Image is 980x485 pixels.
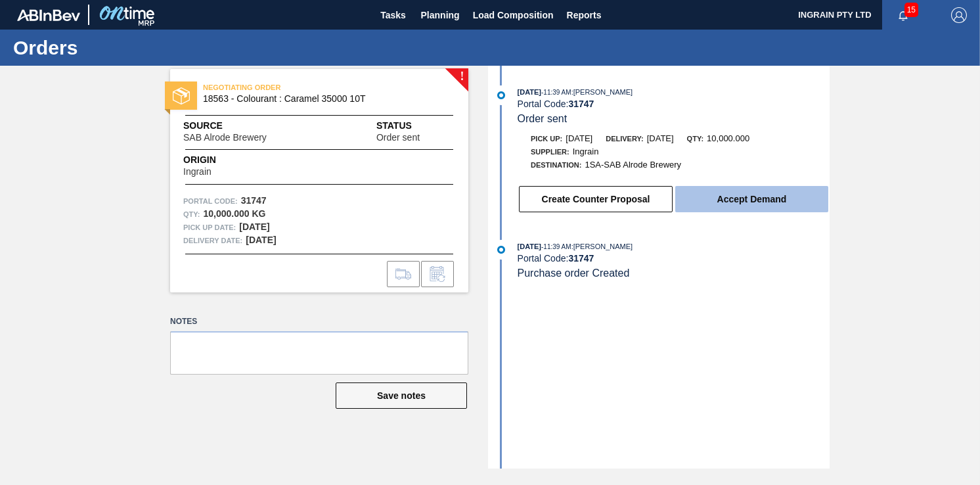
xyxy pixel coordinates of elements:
strong: 31747 [568,253,594,264]
span: [DATE] [647,133,674,143]
img: TNhmsLtSVTkK8tSr43FrP2fwEKptu5GPRR3wAAAABJRU5ErkJggg== [17,9,80,21]
span: 1SA-SAB Alrode Brewery [585,160,681,170]
span: Delivery: [606,135,643,143]
span: 15 [904,3,918,17]
span: SAB Alrode Brewery [183,133,267,143]
span: Source [183,119,306,133]
span: Status [376,119,455,133]
span: Pick up: [531,135,562,143]
span: 18563 - Colourant : Caramel 35000 10T [203,94,441,104]
span: Ingrain [573,147,599,156]
img: atual [497,91,505,99]
div: Inform order change [421,261,454,287]
span: Purchase order Created [518,267,630,279]
button: Accept Demand [675,186,828,212]
span: Ingrain [183,167,212,177]
span: - 11:39 AM [541,243,571,250]
span: Order sent [376,133,420,143]
span: Portal Code: [183,195,238,208]
span: - 11:39 AM [541,89,571,96]
div: Portal Code: [518,99,830,109]
span: Pick up Date: [183,221,236,234]
strong: [DATE] [246,235,276,245]
span: [DATE] [518,242,541,250]
span: : [PERSON_NAME] [571,242,633,250]
img: Logout [951,7,967,23]
img: atual [497,246,505,254]
h1: Orders [13,40,246,55]
strong: 10,000.000 KG [203,208,265,219]
span: [DATE] [566,133,592,143]
span: Reports [567,7,602,23]
strong: [DATE] [239,221,269,232]
span: : [PERSON_NAME] [571,88,633,96]
span: NEGOTIATING ORDER [203,81,387,94]
label: Notes [170,312,468,331]
span: Planning [421,7,460,23]
span: 10,000.000 [707,133,749,143]
span: Delivery Date: [183,234,242,247]
div: Go to Load Composition [387,261,420,287]
button: Notifications [882,6,924,24]
span: Supplier: [531,148,569,156]
strong: 31747 [241,195,267,206]
span: Tasks [379,7,408,23]
span: Load Composition [473,7,554,23]
span: Qty: [687,135,703,143]
span: Origin [183,153,244,167]
span: Order sent [518,113,568,124]
button: Save notes [336,382,467,409]
button: Create Counter Proposal [519,186,673,212]
span: [DATE] [518,88,541,96]
div: Portal Code: [518,253,830,264]
span: Destination: [531,161,581,169]
img: status [173,87,190,104]
span: Qty : [183,208,200,221]
strong: 31747 [568,99,594,109]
